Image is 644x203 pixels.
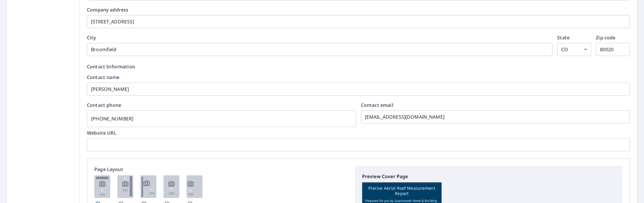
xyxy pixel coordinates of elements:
[87,75,630,80] label: Contact name
[87,130,630,135] label: Website URL
[365,186,438,196] p: Precise Aerial Roof Measurement Report
[557,43,591,56] div: CO
[94,166,348,173] p: Page Layout
[140,175,156,198] img: 3
[561,47,568,52] em: CO
[94,175,110,198] img: 1
[186,175,202,198] img: 5
[117,175,133,198] img: 2
[362,173,616,180] p: Preview Cover Page
[87,7,630,12] label: Company address
[87,35,552,40] label: City
[596,35,630,40] label: Zip code
[87,63,630,70] p: Contact Information
[361,103,630,107] label: Contact email
[87,103,356,107] label: Contact phone
[557,35,591,40] label: State
[163,175,179,198] img: 4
